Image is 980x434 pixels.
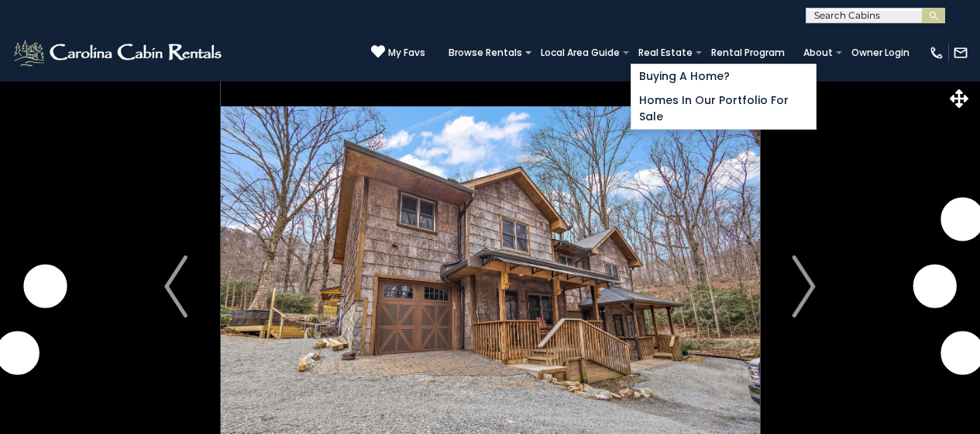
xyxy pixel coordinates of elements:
[371,44,425,61] a: My Favs
[631,89,816,129] a: Homes in Our Portfolio For Sale
[844,42,917,64] a: Owner Login
[796,42,841,64] a: About
[388,46,425,60] span: My Favs
[631,42,700,64] a: Real Estate
[164,255,187,318] img: arrow
[631,64,816,89] a: Buying A Home?
[953,45,968,61] img: mail-regular-white.png
[533,42,628,64] a: Local Area Guide
[703,42,793,64] a: Rental Program
[929,45,944,61] img: phone-regular-white.png
[793,255,816,318] img: arrow
[12,37,226,68] img: White-1-2.png
[441,42,530,64] a: Browse Rentals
